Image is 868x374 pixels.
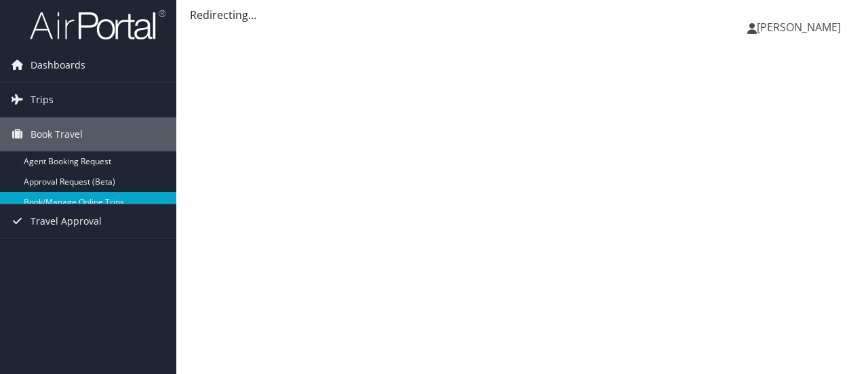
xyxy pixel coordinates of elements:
span: Dashboards [31,48,85,82]
span: Book Travel [31,117,83,151]
span: [PERSON_NAME] [757,20,841,35]
span: Travel Approval [31,204,102,238]
img: airportal-logo.png [30,9,165,41]
a: [PERSON_NAME] [747,7,854,48]
span: Trips [31,83,54,117]
div: Redirecting... [190,7,854,23]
